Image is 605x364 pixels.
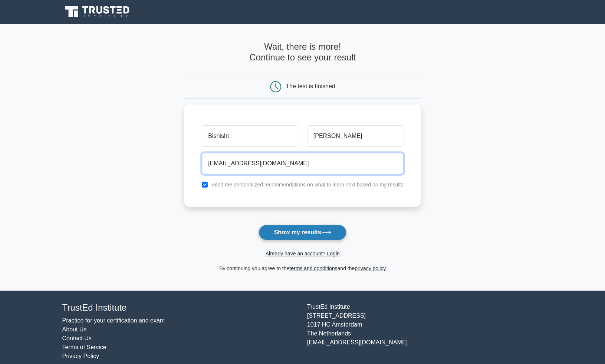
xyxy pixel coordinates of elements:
input: Email [202,153,403,174]
label: Send me personalized recommendations on what to learn next based on my results [211,182,403,188]
a: Already have an account? Login [265,251,339,257]
a: Contact Us [62,335,92,341]
div: By continuing you agree to the and the [180,264,425,273]
a: Practice for your certification and exam [62,317,165,324]
input: Last name [307,125,403,147]
button: Show my results [259,225,346,240]
div: TrustEd Institute [STREET_ADDRESS] 1017 HC Amsterdam The Netherlands [EMAIL_ADDRESS][DOMAIN_NAME] [303,302,548,361]
h4: TrustEd Institute [62,302,298,313]
a: Terms of Service [62,344,106,350]
a: About Us [62,326,87,332]
a: privacy policy [355,265,386,271]
h4: Wait, there is more! Continue to see your result [184,42,421,63]
a: terms and conditions [289,265,337,271]
a: Privacy Policy [62,353,99,359]
input: First name [202,125,298,147]
div: The test is finished [286,83,335,89]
